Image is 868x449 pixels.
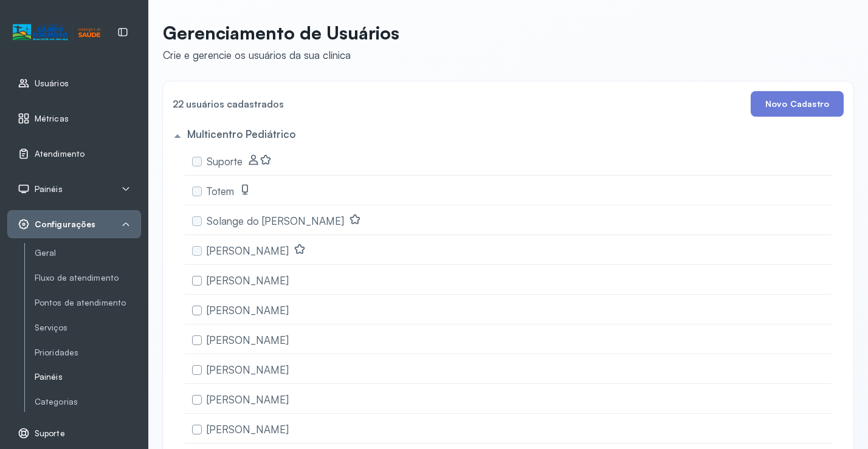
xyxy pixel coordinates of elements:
[163,49,399,61] div: Crie e gerencie os usuários da sua clínica
[35,320,141,335] a: Serviços
[35,348,141,358] a: Prioridades
[35,245,141,261] a: Geral
[35,345,141,360] a: Prioridades
[35,369,141,385] a: Painéis
[207,155,243,168] span: Suporte
[35,397,141,407] a: Categorias
[35,248,141,258] a: Geral
[18,77,131,89] a: Usuários
[35,219,95,230] span: Configurações
[18,148,131,160] a: Atendimento
[207,244,289,257] span: [PERSON_NAME]
[207,185,234,197] span: Totem
[173,95,284,112] h4: 22 usuários cadastrados
[207,334,289,346] span: [PERSON_NAME]
[13,22,100,43] img: Logotipo do estabelecimento
[207,393,289,406] span: [PERSON_NAME]
[751,91,844,117] button: Novo Cadastro
[35,114,69,124] span: Métricas
[35,270,141,286] a: Fluxo de atendimento
[35,372,141,382] a: Painéis
[207,423,289,436] span: [PERSON_NAME]
[35,78,69,89] span: Usuários
[35,323,141,333] a: Serviços
[35,298,141,308] a: Pontos de atendimento
[207,274,289,287] span: [PERSON_NAME]
[187,128,295,140] h5: Multicentro Pediátrico
[35,273,141,283] a: Fluxo de atendimento
[35,184,63,194] span: Painéis
[163,22,399,44] p: Gerenciamento de Usuários
[207,304,289,317] span: [PERSON_NAME]
[35,295,141,310] a: Pontos de atendimento
[207,214,344,227] span: Solange do [PERSON_NAME]
[18,112,131,125] a: Métricas
[35,394,141,410] a: Categorias
[207,363,289,376] span: [PERSON_NAME]
[35,149,84,159] span: Atendimento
